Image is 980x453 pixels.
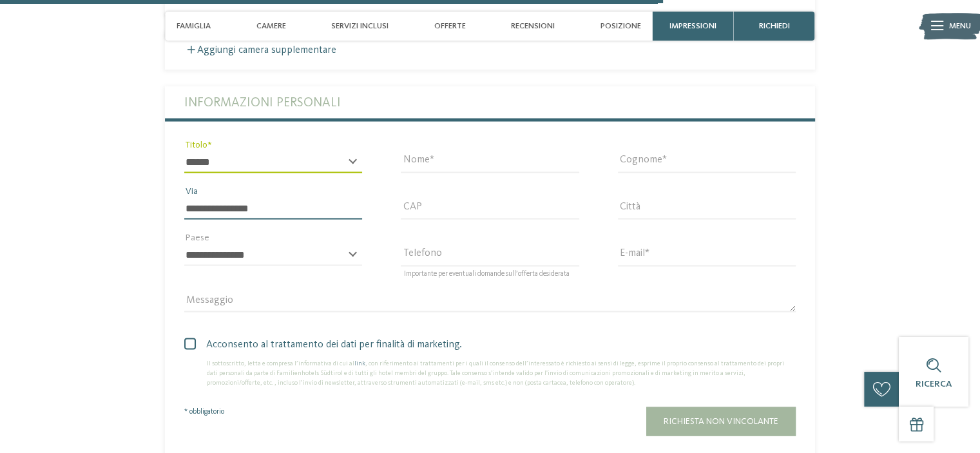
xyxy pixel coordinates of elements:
span: Ricerca [916,380,952,389]
span: richiedi [759,21,790,31]
span: Posizione [600,21,641,31]
label: Informazioni personali [184,86,796,119]
a: link [354,360,365,367]
span: Servizi inclusi [331,21,389,31]
div: Il sottoscritto, letta e compresa l’informativa di cui al , con riferimento ai trattamenti per i ... [184,359,796,388]
input: Acconsento al trattamento dei dati per finalità di marketing. [184,337,187,359]
span: Offerte [434,21,466,31]
span: Importante per eventuali domande sull’offerta desiderata [404,271,570,278]
span: Famiglia [177,21,211,31]
button: Richiesta non vincolante [646,407,796,436]
span: Impressioni [669,21,716,31]
span: Recensioni [511,21,555,31]
label: Aggiungi camera supplementare [184,45,336,55]
span: Acconsento al trattamento dei dati per finalità di marketing. [194,337,796,352]
span: Richiesta non vincolante [664,417,778,426]
span: * obbligatorio [184,408,224,416]
span: Camere [256,21,286,31]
